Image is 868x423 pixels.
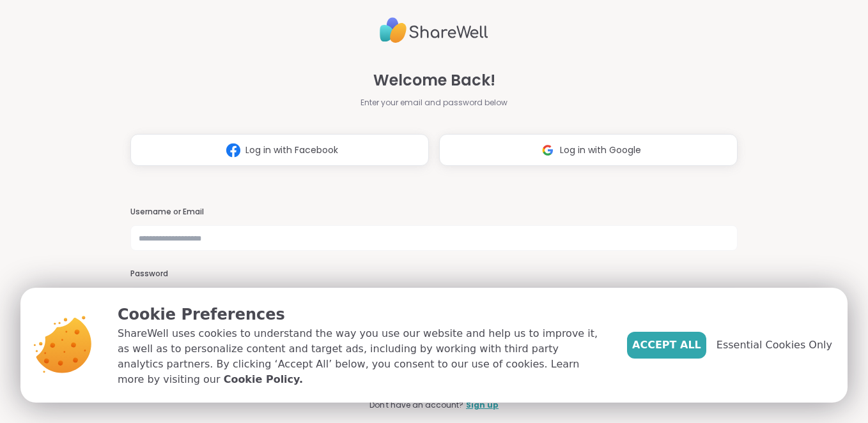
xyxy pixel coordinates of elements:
[118,326,607,387] p: ShareWell uses cookies to understand the way you use our website and help us to improve it, as we...
[369,399,463,411] span: Don't have an account?
[221,138,245,162] img: ShareWell Logomark
[466,399,499,411] a: Sign up
[536,138,560,162] img: ShareWell Logomark
[130,134,429,166] button: Log in with Facebook
[360,97,508,108] span: Enter your email and password below
[130,207,738,218] h3: Username or Email
[224,372,303,387] a: Cookie Policy.
[380,12,488,48] img: ShareWell Logo
[560,144,641,157] span: Log in with Google
[118,303,607,326] p: Cookie Preferences
[717,338,832,353] span: Essential Cookies Only
[373,69,495,92] span: Welcome Back!
[632,338,701,353] span: Accept All
[130,269,738,279] h3: Password
[627,332,706,359] button: Accept All
[245,144,338,157] span: Log in with Facebook
[439,134,738,166] button: Log in with Google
